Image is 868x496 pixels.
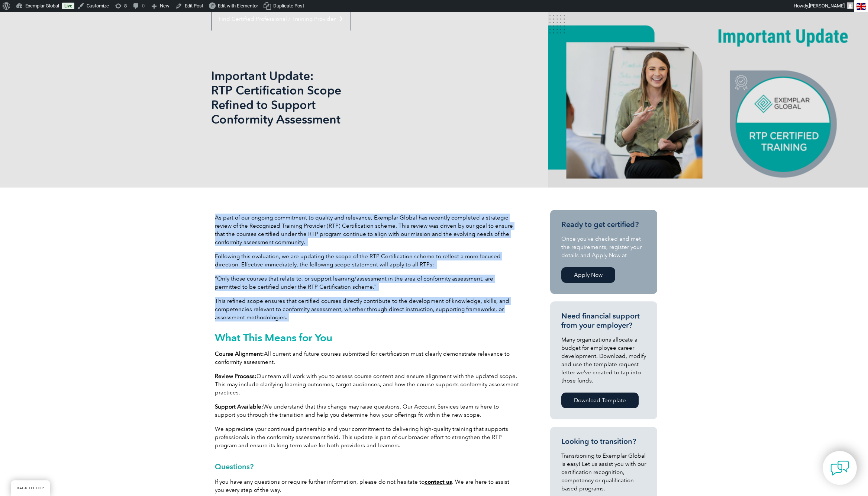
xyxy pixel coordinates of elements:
[215,331,332,344] span: What This Means for You
[215,403,499,418] span: We understand that this change may raise questions. Our Account Services team is here to support ...
[211,68,497,127] h1: Important Update: RTP Certification Scope Refined to Support Conformity Assessment
[11,480,50,496] a: BACK TO TOP
[561,220,646,229] h3: Ready to get certified?
[215,463,520,470] h3: Questions?
[856,3,866,10] img: en
[215,426,508,449] span: We appreciate your continued partnership and your commitment to delivering high-quality training ...
[215,214,513,246] span: As part of our ongoing commitment to quality and relevance, Exemplar Global has recently complete...
[212,7,351,31] a: Find Certified Professional / Training Provider
[215,253,501,268] span: Following this evaluation, we are updating the scope of the RTP Certification scheme to reflect a...
[215,373,256,380] span: Review Process:
[425,479,452,485] a: contact us
[215,351,264,357] span: Course Alignment:
[215,403,263,410] span: Support Available:
[215,373,519,396] span: Our team will work with you to assess course content and ensure alignment with the updated scope....
[561,311,646,330] h3: Need financial support from your employer?
[830,459,849,477] img: contact-chat.png
[561,267,615,283] a: Apply Now
[561,437,646,446] h3: Looking to transition?
[62,3,74,9] a: Live
[215,351,510,365] span: All current and future courses submitted for certification must clearly demonstrate relevance to ...
[561,235,646,259] p: Once you’ve checked and met the requirements, register your details and Apply Now at
[561,452,646,493] p: Transitioning to Exemplar Global is easy! Let us assist you with our certification recognition, c...
[215,298,509,321] span: This refined scope ensures that certified courses directly contribute to the development of knowl...
[561,336,646,385] p: Many organizations allocate a budget for employee career development. Download, modify and use th...
[218,3,258,9] span: Edit with Elementor
[561,393,639,408] a: Download Template
[809,3,845,9] span: [PERSON_NAME]
[215,478,520,494] p: If you have any questions or require further information, please do not hesitate to . We are here...
[215,275,493,290] span: “Only those courses that relate to, or support learning/assessment in the area of conformity asse...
